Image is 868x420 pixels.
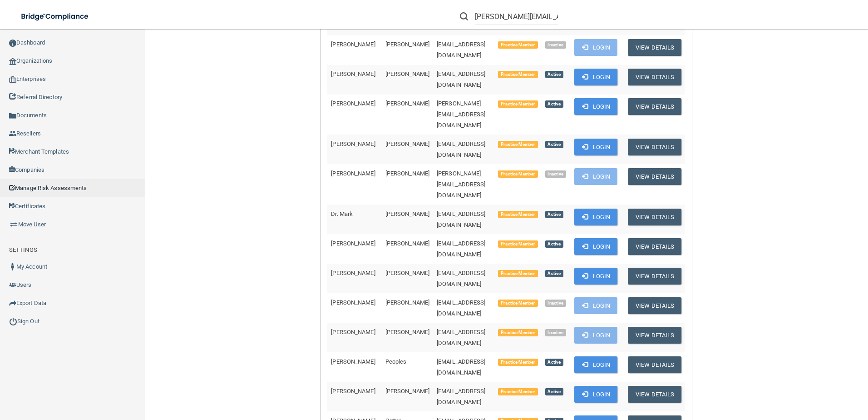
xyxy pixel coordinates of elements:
span: Practice Member [498,100,538,108]
span: [PERSON_NAME][EMAIL_ADDRESS][DOMAIN_NAME] [437,170,486,199]
span: Practice Member [498,170,538,178]
span: Dr. Mark [331,210,353,217]
span: [EMAIL_ADDRESS][DOMAIN_NAME] [437,70,486,88]
img: ic_user_dark.df1a06c3.png [9,263,16,270]
span: Active [545,100,563,108]
span: Active [545,211,563,218]
img: icon-documents.8dae5593.png [9,112,16,120]
img: bridge_compliance_login_screen.278c3ca4.svg [14,7,97,26]
span: [EMAIL_ADDRESS][DOMAIN_NAME] [437,358,486,376]
button: Login [574,98,617,115]
button: View Details [628,98,681,115]
span: [PERSON_NAME] [385,210,429,217]
button: View Details [628,386,681,403]
span: [PERSON_NAME] [331,388,375,395]
span: Active [545,388,563,395]
button: View Details [628,297,681,314]
span: Inactive [545,170,567,178]
span: Peoples [385,358,407,365]
span: [EMAIL_ADDRESS][DOMAIN_NAME] [437,270,486,287]
span: [PERSON_NAME] [385,240,429,247]
span: [PERSON_NAME] [331,299,375,306]
span: [EMAIL_ADDRESS][DOMAIN_NAME] [437,210,486,228]
button: View Details [628,327,681,344]
span: [PERSON_NAME] [331,329,375,335]
span: [PERSON_NAME] [331,270,375,276]
span: Practice Member [498,329,538,336]
img: ic_reseller.de258add.png [9,130,16,137]
span: Practice Member [498,240,538,248]
span: [EMAIL_ADDRESS][DOMAIN_NAME] [437,240,486,258]
span: [PERSON_NAME] [385,388,429,395]
img: ic_power_dark.7ecde6b1.png [9,317,17,325]
span: [PERSON_NAME] [331,41,375,48]
span: Practice Member [498,71,538,78]
button: Login [574,39,617,56]
button: Login [574,327,617,344]
span: Practice Member [498,300,538,307]
span: [PERSON_NAME] [385,329,429,335]
span: Practice Member [498,270,538,277]
button: Login [574,238,617,255]
span: [PERSON_NAME] [331,100,375,107]
button: Login [574,69,617,85]
img: organization-icon.f8decf85.png [9,58,16,65]
button: Login [574,297,617,314]
span: [EMAIL_ADDRESS][DOMAIN_NAME] [437,329,486,346]
span: [EMAIL_ADDRESS][DOMAIN_NAME] [437,299,486,317]
button: View Details [628,209,681,225]
span: Practice Member [498,41,538,49]
span: [PERSON_NAME] [385,70,429,77]
span: [PERSON_NAME] [385,299,429,306]
span: Active [545,240,563,248]
label: SETTINGS [9,245,37,255]
span: Practice Member [498,141,538,148]
span: Active [545,359,563,366]
button: Login [574,168,617,185]
button: View Details [628,39,681,56]
span: [PERSON_NAME] [331,240,375,247]
span: [PERSON_NAME] [385,41,429,48]
span: [EMAIL_ADDRESS][DOMAIN_NAME] [437,388,486,405]
span: [PERSON_NAME] [331,140,375,147]
span: [PERSON_NAME] [385,170,429,177]
span: Inactive [545,41,567,49]
span: [PERSON_NAME][EMAIL_ADDRESS][DOMAIN_NAME] [437,100,486,129]
span: Inactive [545,300,567,307]
span: [PERSON_NAME] [331,170,375,177]
img: ic_dashboard_dark.d01f4a41.png [9,40,16,47]
span: Inactive [545,329,567,336]
span: [EMAIL_ADDRESS][DOMAIN_NAME] [437,140,486,158]
span: Practice Member [498,359,538,366]
button: View Details [628,356,681,373]
img: icon-export.b9366987.png [9,300,16,307]
img: briefcase.64adab9b.png [9,220,18,229]
img: ic-search.3b580494.png [460,12,468,20]
button: Login [574,209,617,225]
span: [EMAIL_ADDRESS][DOMAIN_NAME] [437,41,486,59]
button: View Details [628,69,681,85]
span: [PERSON_NAME] [385,140,429,147]
button: View Details [628,268,681,285]
span: [PERSON_NAME] [385,270,429,276]
input: Search [475,8,558,25]
button: View Details [628,238,681,255]
span: Practice Member [498,211,538,218]
img: enterprise.0d942306.png [9,76,16,83]
span: Active [545,71,563,78]
span: Active [545,270,563,277]
img: icon-users.e205127d.png [9,281,16,289]
button: Login [574,356,617,373]
button: View Details [628,168,681,185]
button: View Details [628,139,681,155]
span: Active [545,141,563,148]
button: Login [574,139,617,155]
span: [PERSON_NAME] [331,70,375,77]
button: Login [574,386,617,403]
span: [PERSON_NAME] [385,100,429,107]
span: [PERSON_NAME] [331,358,375,365]
button: Login [574,268,617,285]
span: Practice Member [498,388,538,395]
